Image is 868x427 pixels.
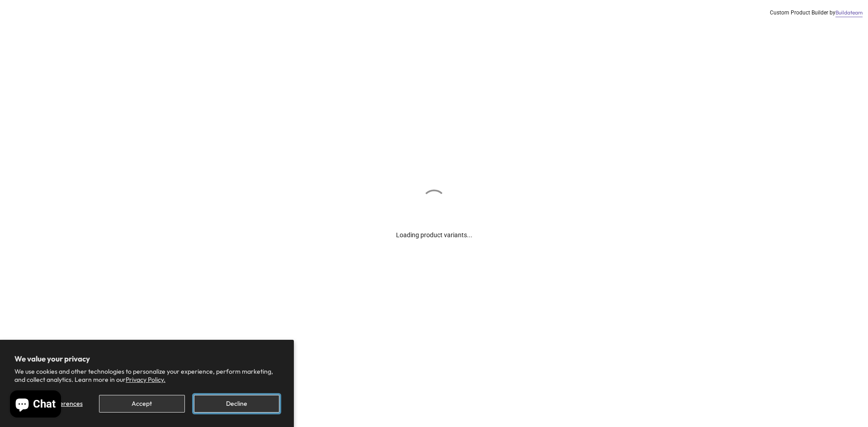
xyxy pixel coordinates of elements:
[7,390,64,420] inbox-online-store-chat: Shopify online store chat
[835,9,863,17] a: Buildateam
[126,375,165,384] a: Privacy Policy.
[14,354,279,363] h2: We value your privacy
[99,395,184,413] button: Accept
[770,9,863,17] div: Custom Product Builder by
[396,216,472,240] div: Loading product variants...
[14,367,279,384] p: We use cookies and other technologies to personalize your experience, perform marketing, and coll...
[194,395,279,413] button: Decline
